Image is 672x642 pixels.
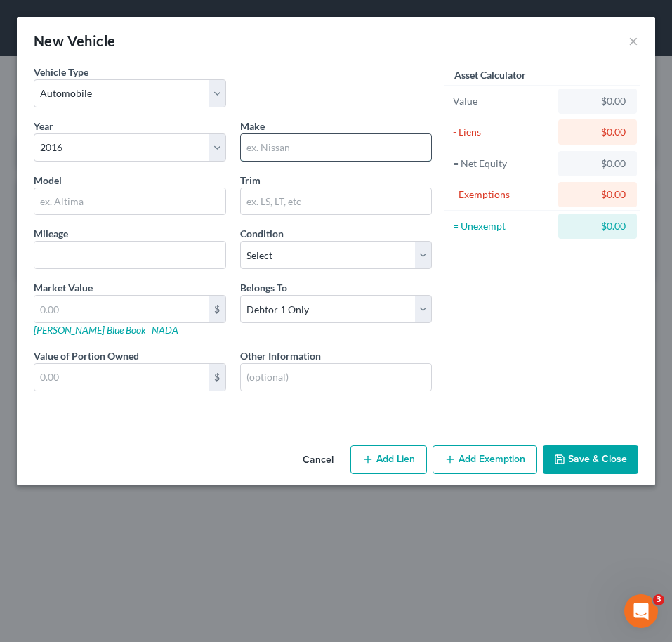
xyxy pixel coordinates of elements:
input: (optional) [241,364,432,391]
input: ex. Nissan [241,134,432,161]
button: Save & Close [543,445,638,475]
button: Add Exemption [433,445,537,475]
label: Model [34,173,62,188]
span: Belongs To [240,282,287,294]
label: Market Value [34,280,93,295]
div: $ [209,364,225,391]
div: $ [209,296,225,322]
button: Add Lien [350,445,427,475]
iframe: Intercom live chat [624,594,658,628]
div: = Unexempt [453,219,552,233]
label: Year [34,119,53,133]
input: -- [34,242,225,268]
div: New Vehicle [34,31,115,51]
input: ex. LS, LT, etc [241,188,432,215]
span: 3 [653,594,664,605]
div: $0.00 [569,94,626,108]
div: $0.00 [569,188,626,202]
div: = Net Equity [453,157,552,171]
button: Cancel [291,447,345,475]
div: $0.00 [569,157,626,171]
label: Trim [240,173,261,188]
div: Value [453,94,552,108]
a: [PERSON_NAME] Blue Book [34,324,146,336]
div: - Exemptions [453,188,552,202]
label: Condition [240,226,284,241]
input: 0.00 [34,296,209,322]
span: Make [240,120,265,132]
button: × [628,32,638,49]
a: NADA [152,324,178,336]
label: Mileage [34,226,68,241]
input: ex. Altima [34,188,225,215]
div: - Liens [453,125,552,139]
div: $0.00 [569,219,626,233]
label: Asset Calculator [454,67,526,82]
div: $0.00 [569,125,626,139]
label: Other Information [240,348,321,363]
label: Value of Portion Owned [34,348,139,363]
input: 0.00 [34,364,209,391]
label: Vehicle Type [34,65,88,79]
